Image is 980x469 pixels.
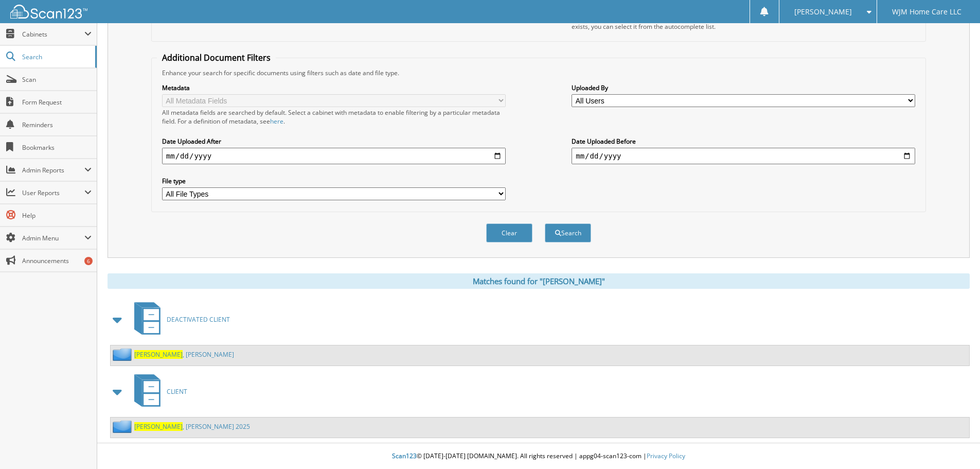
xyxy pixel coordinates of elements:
[22,75,92,84] span: Scan
[134,422,183,431] span: [PERSON_NAME]
[162,137,506,146] label: Date Uploaded After
[22,234,84,242] span: Admin Menu
[22,188,84,197] span: User Reports
[113,348,134,361] img: folder2.png
[10,5,87,19] img: scan123-logo-white.svg
[22,211,92,220] span: Help
[794,9,852,15] span: [PERSON_NAME]
[22,30,84,39] span: Cabinets
[22,53,90,61] span: Search
[84,257,93,265] div: 6
[545,223,591,242] button: Search
[157,52,276,63] legend: Additional Document Filters
[128,371,187,412] a: CLIENT
[22,120,92,129] span: Reminders
[572,137,915,146] label: Date Uploaded Before
[162,83,506,92] label: Metadata
[134,350,234,359] a: [PERSON_NAME], [PERSON_NAME]
[270,117,283,126] a: here
[157,68,920,77] div: Enhance your search for specific documents using filters such as date and file type.
[892,9,961,15] span: WJM Home Care LLC
[162,108,506,126] div: All metadata fields are searched by default. Select a cabinet with metadata to enable filtering b...
[134,422,250,431] a: [PERSON_NAME], [PERSON_NAME] 2025
[22,98,92,107] span: Form Request
[572,148,915,164] input: end
[22,143,92,152] span: Bookmarks
[167,315,230,324] span: DEACTIVATED CLIENT
[97,444,980,469] div: © [DATE]-[DATE] [DOMAIN_NAME]. All rights reserved | appg04-scan123-com |
[162,148,506,164] input: start
[167,387,187,396] span: CLIENT
[134,350,183,359] span: [PERSON_NAME]
[392,451,417,460] span: Scan123
[113,420,134,433] img: folder2.png
[486,223,532,242] button: Clear
[162,177,506,185] label: File type
[128,299,230,340] a: DEACTIVATED CLIENT
[929,420,980,469] iframe: Chat Widget
[572,83,915,92] label: Uploaded By
[108,273,970,289] div: Matches found for "[PERSON_NAME]"
[22,256,92,265] span: Announcements
[647,451,685,460] a: Privacy Policy
[22,166,84,175] span: Admin Reports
